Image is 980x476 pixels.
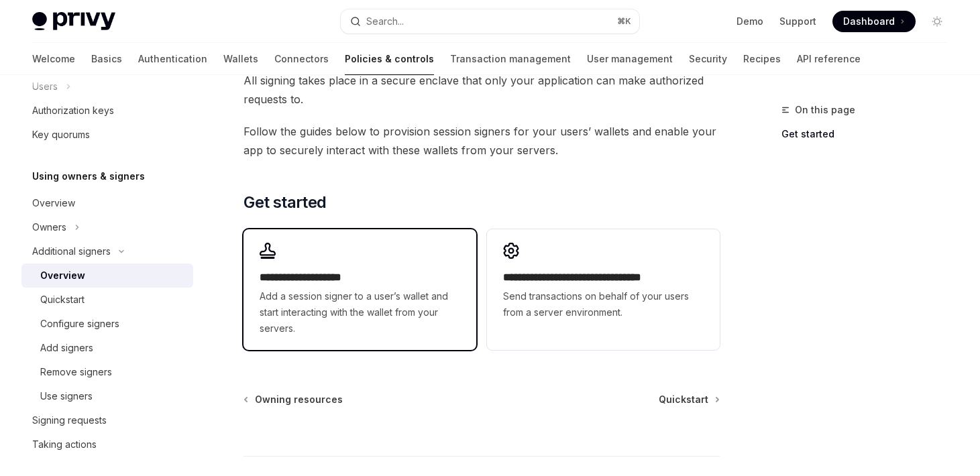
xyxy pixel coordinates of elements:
[32,195,75,211] div: Overview
[21,360,193,384] a: Remove signers
[450,43,571,75] a: Transaction management
[21,384,193,408] a: Use signers
[138,43,207,75] a: Authentication
[743,43,781,75] a: Recipes
[503,288,704,320] span: Send transactions on behalf of your users from a server environment.
[617,16,631,27] span: ⌘ K
[21,336,193,360] a: Add signers
[32,127,90,143] div: Key quorums
[659,393,708,406] span: Quickstart
[245,393,343,406] a: Owning resources
[21,263,193,288] a: Overview
[274,43,329,75] a: Connectors
[32,43,75,75] a: Welcome
[243,229,476,350] a: **** **** **** *****Add a session signer to a user’s wallet and start interacting with the wallet...
[40,364,112,380] div: Remove signers
[21,191,193,215] a: Overview
[21,239,193,263] button: Toggle Additional signers section
[91,43,122,75] a: Basics
[32,12,115,31] img: light logo
[32,219,66,235] div: Owners
[243,52,720,109] span: Privy’s architecture guarantees that a will never see the wallet’s private key. All signing takes...
[21,288,193,312] a: Quickstart
[32,103,114,119] div: Authorization keys
[40,267,85,284] div: Overview
[779,15,816,28] a: Support
[659,393,718,406] a: Quickstart
[255,393,343,406] span: Owning resources
[21,432,193,457] a: Taking actions
[21,408,193,432] a: Signing requests
[223,43,258,75] a: Wallets
[587,43,673,75] a: User management
[926,11,948,32] button: Toggle dark mode
[243,122,720,160] span: Follow the guides below to provision session signers for your users’ wallets and enable your app ...
[689,43,727,75] a: Security
[40,388,93,404] div: Use signers
[243,192,326,213] span: Get started
[32,436,97,453] div: Taking actions
[32,168,145,184] h5: Using owners & signers
[341,9,639,34] button: Open search
[21,99,193,123] a: Authorization keys
[843,15,895,28] span: Dashboard
[260,288,460,337] span: Add a session signer to a user’s wallet and start interacting with the wallet from your servers.
[40,316,119,332] div: Configure signers
[737,15,763,28] a: Demo
[366,13,404,29] div: Search...
[832,11,916,32] a: Dashboard
[21,312,193,336] a: Configure signers
[345,43,434,75] a: Policies & controls
[795,102,855,118] span: On this page
[32,412,107,428] div: Signing requests
[797,43,861,75] a: API reference
[781,123,959,145] a: Get started
[40,340,93,356] div: Add signers
[21,123,193,147] a: Key quorums
[32,243,111,259] div: Additional signers
[40,292,85,308] div: Quickstart
[21,215,193,239] button: Toggle Owners section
